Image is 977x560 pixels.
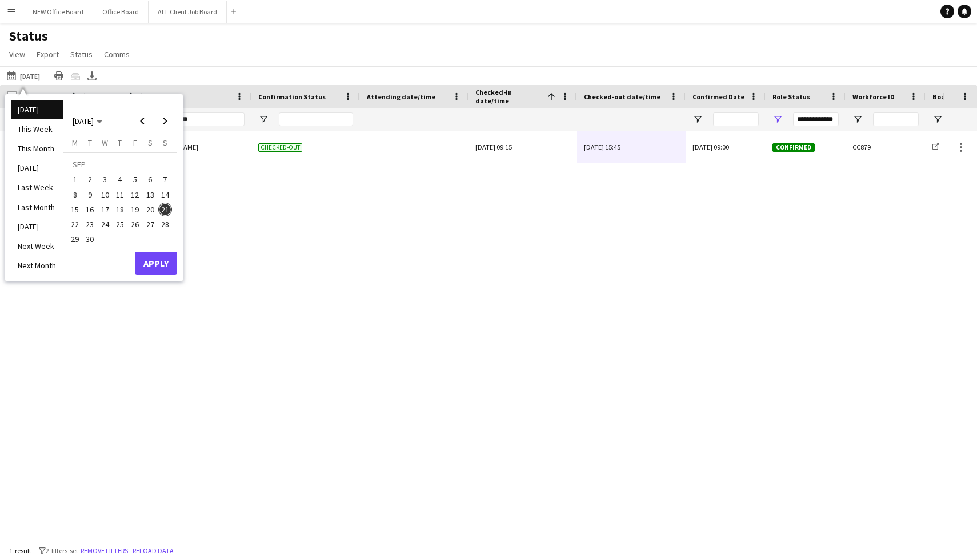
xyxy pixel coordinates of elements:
[846,131,926,163] div: CC879
[128,203,142,216] span: 19
[68,217,82,231] span: 22
[37,49,59,59] span: Export
[11,236,63,256] li: Next Week
[584,131,679,163] div: [DATE] 15:45
[142,217,157,232] button: 27-09-2025
[9,49,25,59] span: View
[98,203,112,216] span: 17
[98,187,113,202] button: 10-09-2025
[143,173,157,187] span: 6
[127,172,142,187] button: 05-09-2025
[67,172,82,187] button: 01-09-2025
[163,138,167,148] span: S
[98,217,112,231] span: 24
[113,202,127,217] button: 18-09-2025
[158,188,172,202] span: 14
[170,112,245,126] input: Name Filter Input
[99,47,134,62] a: Comms
[98,202,113,217] button: 17-09-2025
[142,202,157,217] button: 20-09-2025
[11,256,63,275] li: Next Month
[66,47,97,62] a: Status
[772,114,783,124] button: Open Filter Menu
[258,143,302,152] span: Checked-out
[154,110,177,132] button: Next month
[686,131,766,163] div: [DATE] 09:00
[24,92,40,101] span: Date
[11,217,63,236] li: [DATE]
[873,112,919,126] input: Workforce ID Filter Input
[127,217,142,232] button: 26-09-2025
[133,138,137,148] span: F
[113,217,127,231] span: 25
[67,232,82,247] button: 29-09-2025
[83,233,97,247] span: 30
[23,1,93,23] button: NEW Office Board
[158,217,172,231] span: 28
[852,114,863,124] button: Open Filter Menu
[772,143,815,152] span: Confirmed
[5,47,30,62] a: View
[113,187,127,202] button: 11-09-2025
[113,217,127,232] button: 25-09-2025
[67,217,82,232] button: 22-09-2025
[118,138,122,148] span: T
[83,217,97,231] span: 23
[143,188,157,202] span: 13
[82,187,97,202] button: 09-09-2025
[279,112,353,126] input: Confirmation Status Filter Input
[82,232,97,247] button: 30-09-2025
[67,187,82,202] button: 08-09-2025
[142,172,157,187] button: 06-09-2025
[128,217,142,231] span: 26
[70,49,93,59] span: Status
[82,202,97,217] button: 16-09-2025
[158,202,173,217] button: 21-09-2025
[143,217,157,231] span: 27
[475,131,570,163] div: [DATE] 09:15
[82,217,97,232] button: 23-09-2025
[158,172,173,187] button: 07-09-2025
[713,112,759,126] input: Confirmed Date Filter Input
[85,69,99,83] app-action-btn: Export XLSX
[11,119,63,139] li: This Week
[11,198,63,217] li: Last Month
[149,1,227,23] button: ALL Client Job Board
[692,114,703,124] button: Open Filter Menu
[68,188,82,202] span: 8
[93,92,112,101] span: Photo
[258,92,326,101] span: Confirmation Status
[113,173,127,187] span: 4
[93,1,149,23] button: Office Board
[88,138,92,148] span: T
[692,92,744,101] span: Confirmed Date
[68,203,82,216] span: 15
[11,158,63,178] li: [DATE]
[11,178,63,197] li: Last Week
[104,49,130,59] span: Comms
[98,217,113,232] button: 24-09-2025
[102,138,108,148] span: W
[11,100,63,119] li: [DATE]
[158,187,173,202] button: 14-09-2025
[158,217,173,232] button: 28-09-2025
[113,172,127,187] button: 04-09-2025
[72,138,78,148] span: M
[127,187,142,202] button: 12-09-2025
[158,203,172,216] span: 21
[11,139,63,158] li: This Month
[73,116,94,126] span: [DATE]
[143,203,157,216] span: 20
[68,111,107,131] button: Choose month and year
[128,173,142,187] span: 5
[852,92,895,101] span: Workforce ID
[67,202,82,217] button: 15-09-2025
[46,546,78,555] span: 2 filters set
[68,233,82,247] span: 29
[32,47,63,62] a: Export
[113,188,127,202] span: 11
[52,69,66,83] app-action-btn: Print
[82,172,97,187] button: 02-09-2025
[130,545,176,557] button: Reload data
[68,173,82,187] span: 1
